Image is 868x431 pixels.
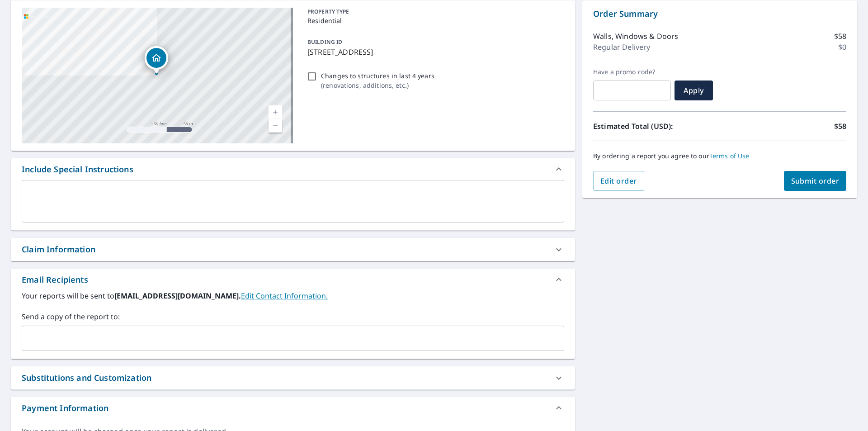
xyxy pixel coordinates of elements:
[321,71,434,81] p: Changes to structures in last 4 years
[791,176,840,186] span: Submit order
[321,81,434,90] p: ( renovations, additions, etc. )
[675,81,713,100] button: Apply
[593,68,671,76] label: Have a promo code?
[145,46,168,74] div: Dropped pin, building 1, Residential property, 1224 Center St Racine, WI 53403
[22,372,151,384] div: Substitutions and Customization
[22,402,108,414] div: Payment Information
[593,31,678,42] p: Walls, Windows & Doors
[593,171,644,191] button: Edit order
[593,8,846,20] p: Order Summary
[600,176,637,186] span: Edit order
[22,243,95,256] div: Claim Information
[22,290,564,301] label: Your reports will be sent to
[593,42,650,52] p: Regular Delivery
[784,171,847,191] button: Submit order
[709,152,750,160] a: Terms of Use
[593,121,720,132] p: Estimated Total (USD):
[269,105,282,119] a: Current Level 17, Zoom In
[11,366,575,389] div: Substitutions and Customization
[22,274,88,286] div: Email Recipients
[307,8,561,16] p: PROPERTY TYPE
[838,42,846,52] p: $0
[834,31,846,42] p: $58
[22,311,564,322] label: Send a copy of the report to:
[241,291,328,301] a: EditContactInfo
[22,163,133,175] div: Include Special Instructions
[11,238,575,261] div: Claim Information
[593,152,846,160] p: By ordering a report you agree to our
[11,269,575,290] div: Email Recipients
[834,121,846,132] p: $58
[114,291,241,301] b: [EMAIL_ADDRESS][DOMAIN_NAME].
[269,119,282,133] a: Current Level 17, Zoom Out
[307,38,342,46] p: BUILDING ID
[307,47,561,57] p: [STREET_ADDRESS]
[682,85,706,95] span: Apply
[11,158,575,180] div: Include Special Instructions
[11,397,575,419] div: Payment Information
[307,16,561,25] p: Residential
